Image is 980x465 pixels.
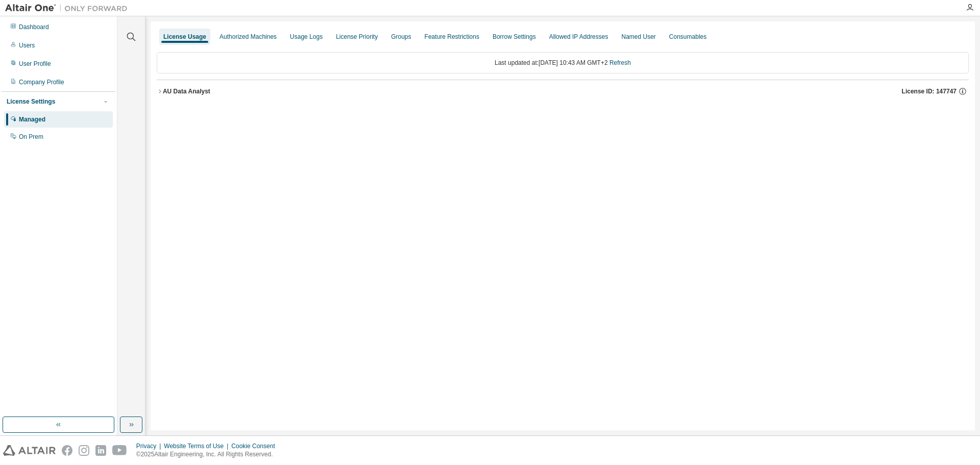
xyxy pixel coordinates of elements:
[157,80,969,103] button: AU Data AnalystLicense ID: 147747
[621,33,655,41] div: Named User
[136,442,164,450] div: Privacy
[19,41,35,50] div: Users
[163,87,210,95] div: AU Data Analyst
[163,33,206,41] div: License Usage
[336,33,378,41] div: License Priority
[62,445,72,456] img: facebook.svg
[19,78,64,86] div: Company Profile
[902,87,957,95] span: License ID: 147747
[19,23,49,31] div: Dashboard
[669,33,706,41] div: Consumables
[7,97,55,106] div: License Settings
[391,33,411,41] div: Groups
[425,33,479,41] div: Feature Restrictions
[493,33,536,41] div: Borrow Settings
[231,442,281,450] div: Cookie Consent
[79,445,89,456] img: instagram.svg
[3,445,56,456] img: altair_logo.svg
[136,450,281,459] p: © 2025 Altair Engineering, Inc. All Rights Reserved.
[164,442,231,450] div: Website Terms of Use
[95,445,106,456] img: linkedin.svg
[609,59,631,66] a: Refresh
[19,115,45,124] div: Managed
[157,52,969,74] div: Last updated at: [DATE] 10:43 AM GMT+2
[5,3,133,13] img: Altair One
[19,60,51,68] div: User Profile
[112,445,127,456] img: youtube.svg
[19,133,43,141] div: On Prem
[290,33,323,41] div: Usage Logs
[549,33,608,41] div: Allowed IP Addresses
[219,33,277,41] div: Authorized Machines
